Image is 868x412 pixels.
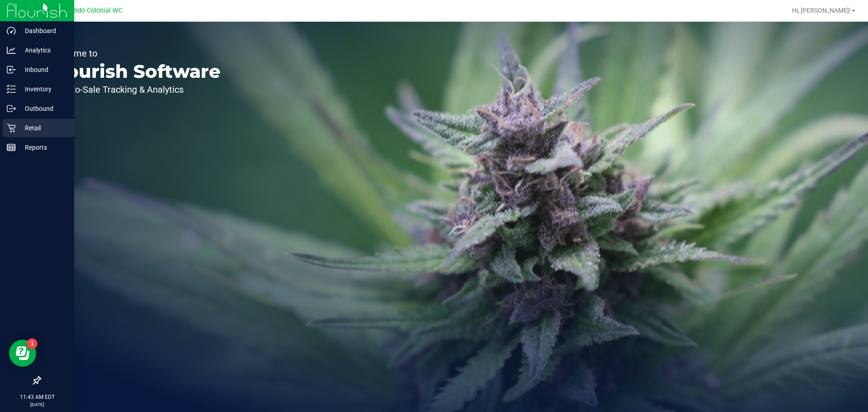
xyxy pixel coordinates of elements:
[16,123,70,133] p: Retail
[62,7,123,14] span: Orlando Colonial WC
[7,46,16,55] inline-svg: Analytics
[16,25,70,36] p: Dashboard
[7,104,16,113] inline-svg: Outbound
[792,7,851,14] span: Hi, [PERSON_NAME]!
[9,340,36,367] iframe: Resource center
[7,85,16,94] inline-svg: Inventory
[49,62,221,81] p: Flourish Software
[7,65,16,74] inline-svg: Inbound
[16,45,70,56] p: Analytics
[4,401,70,408] p: [DATE]
[49,49,221,58] p: Welcome to
[16,142,70,153] p: Reports
[7,123,16,133] inline-svg: Retail
[7,26,16,35] inline-svg: Dashboard
[16,64,70,75] p: Inbound
[7,143,16,152] inline-svg: Reports
[16,84,70,95] p: Inventory
[27,338,38,349] iframe: Resource center unread badge
[16,103,70,114] p: Outbound
[49,85,221,94] p: Seed-to-Sale Tracking & Analytics
[4,393,70,401] p: 11:43 AM EDT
